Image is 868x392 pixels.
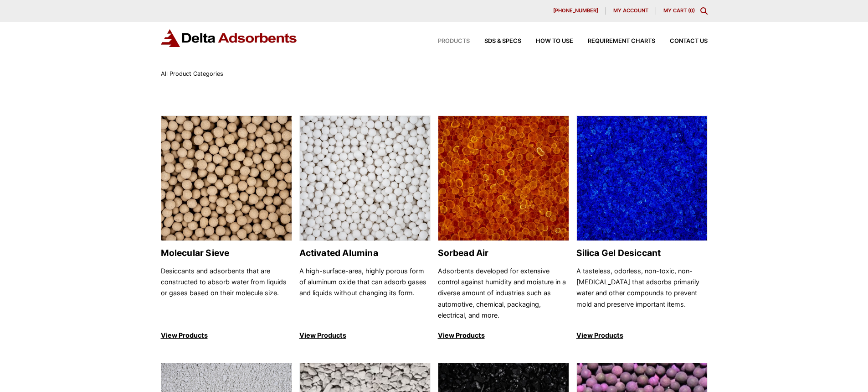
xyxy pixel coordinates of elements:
a: Contact Us [655,38,708,44]
p: View Products [438,330,569,341]
span: Products [438,38,470,44]
a: Activated Alumina Activated Alumina A high-surface-area, highly porous form of aluminum oxide tha... [299,115,431,341]
p: View Products [161,330,292,341]
p: A high-surface-area, highly porous form of aluminum oxide that can adsorb gases and liquids witho... [299,266,431,321]
span: My account [613,8,648,13]
span: [PHONE_NUMBER] [553,8,598,13]
span: 0 [690,7,693,14]
div: Toggle Modal Content [700,7,708,15]
img: Delta Adsorbents [161,29,298,47]
p: View Products [576,330,708,341]
span: How to Use [536,38,573,44]
h2: Silica Gel Desiccant [576,248,708,258]
p: View Products [299,330,431,341]
p: A tasteless, odorless, non-toxic, non-[MEDICAL_DATA] that adsorbs primarily water and other compo... [576,266,708,321]
a: SDS & SPECS [470,38,521,44]
a: Sorbead Air Sorbead Air Adsorbents developed for extensive control against humidity and moisture ... [438,115,569,341]
h2: Molecular Sieve [161,248,292,258]
a: My account [606,7,656,15]
h2: Sorbead Air [438,248,569,258]
span: All Product Categories [161,70,223,77]
p: Desiccants and adsorbents that are constructed to absorb water from liquids or gases based on the... [161,266,292,321]
a: Requirement Charts [573,38,655,44]
span: SDS & SPECS [484,38,521,44]
img: Silica Gel Desiccant [577,116,707,241]
img: Molecular Sieve [161,116,292,241]
a: Molecular Sieve Molecular Sieve Desiccants and adsorbents that are constructed to absorb water fr... [161,115,292,341]
a: How to Use [521,38,573,44]
img: Sorbead Air [438,116,569,241]
p: Adsorbents developed for extensive control against humidity and moisture in a diverse amount of i... [438,266,569,321]
a: [PHONE_NUMBER] [546,7,606,15]
h2: Activated Alumina [299,248,431,258]
span: Contact Us [670,38,708,44]
a: Silica Gel Desiccant Silica Gel Desiccant A tasteless, odorless, non-toxic, non-[MEDICAL_DATA] th... [576,115,708,341]
img: Activated Alumina [300,116,430,241]
a: Products [423,38,470,44]
a: My Cart (0) [663,7,695,14]
span: Requirement Charts [588,38,655,44]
